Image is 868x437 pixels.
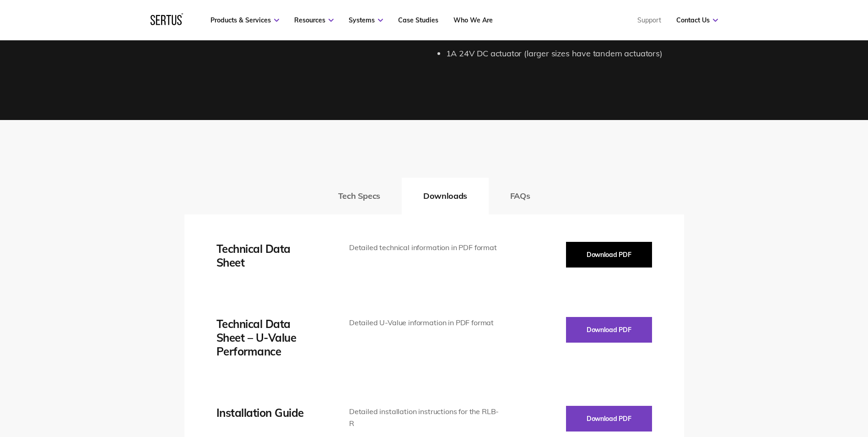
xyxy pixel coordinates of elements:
[489,178,552,214] button: FAQs
[349,16,383,24] a: Systems
[663,69,868,437] iframe: Chat Widget
[453,16,493,24] a: Who We Are
[676,16,718,24] a: Contact Us
[349,406,501,429] div: Detailed installation instructions for the RLB-R
[566,406,652,432] button: Download PDF
[349,242,501,254] div: Detailed technical information in PDF format
[446,47,684,60] li: 1A 24V DC actuator (larger sizes have tandem actuators)
[637,16,661,24] a: Support
[566,242,652,268] button: Download PDF
[210,16,279,24] a: Products & Services
[349,317,501,329] div: Detailed U-Value information in PDF format
[398,16,438,24] a: Case Studies
[216,317,322,358] div: Technical Data Sheet – U-Value Performance
[566,317,652,343] button: Download PDF
[216,242,322,269] div: Technical Data Sheet
[216,406,322,420] div: Installation Guide
[317,178,402,214] button: Tech Specs
[294,16,334,24] a: Resources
